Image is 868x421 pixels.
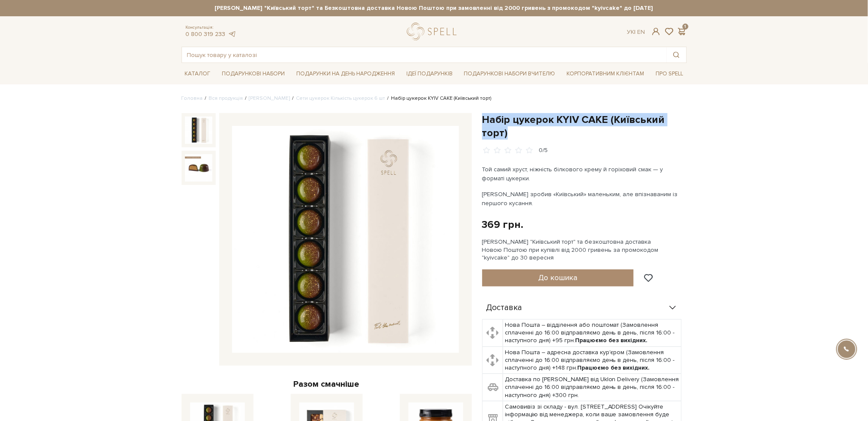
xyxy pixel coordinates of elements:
span: До кошика [539,273,578,282]
li: Набір цукерок KYIV CAKE (Київський торт) [385,95,492,102]
a: En [637,28,645,36]
img: Набір цукерок KYIV CAKE (Київський торт) [185,154,212,182]
h1: Набір цукерок KYIV CAKE (Київський торт) [482,113,687,140]
td: Нова Пошта – адресна доставка кур'єром (Замовлення сплаченні до 16:00 відправляємо день в день, п... [503,346,682,374]
a: telegram [228,30,236,38]
img: Набір цукерок KYIV CAKE (Київський торт) [232,126,459,353]
a: Подарункові набори Вчителю [461,66,559,81]
input: Пошук товару у каталозі [182,47,667,63]
span: | [634,28,635,36]
b: Працюємо без вихідних. [577,364,650,371]
a: logo [407,23,460,40]
a: [PERSON_NAME] [249,95,290,102]
div: Разом смачніше [182,379,472,390]
div: 0/5 [539,146,548,155]
div: 369 грн. [482,218,524,231]
img: Набір цукерок KYIV CAKE (Київський торт) [185,116,212,144]
p: [PERSON_NAME] зробив «Київський» маленьким, але впізнаваним із першого кусання. [482,190,683,208]
a: 0 800 319 233 [186,30,226,38]
a: Головна [182,95,203,102]
p: Той самий хруст, ніжність білкового крему й горіховий смак — у форматі цукерки. [482,165,683,183]
b: Працюємо без вихідних. [575,337,648,344]
a: Ідеї подарунків [403,67,456,81]
button: До кошика [482,269,634,287]
strong: [PERSON_NAME] "Київський торт" та Безкоштовна доставка Новою Поштою при замовленні від 2000 гриве... [182,4,687,12]
a: Подарунки на День народження [293,67,398,81]
a: Корпоративним клієнтам [564,67,648,81]
a: Сети цукерок Кількість цукерок 6 шт [296,95,385,102]
a: Подарункові набори [218,67,288,81]
button: Пошук товару у каталозі [667,47,686,63]
td: Нова Пошта – відділення або поштомат (Замовлення сплаченні до 16:00 відправляємо день в день, піс... [503,319,682,347]
a: Про Spell [652,67,686,81]
td: Доставка по [PERSON_NAME] від Uklon Delivery (Замовлення сплаченні до 16:00 відправляємо день в д... [503,374,682,401]
a: Каталог [182,67,214,81]
div: [PERSON_NAME] "Київський торт" та безкоштовна доставка Новою Поштою при купівлі від 2000 гривень ... [482,238,687,262]
div: Ук [627,28,645,36]
span: Консультація: [186,25,236,30]
span: Доставка [486,304,522,312]
a: Вся продукція [209,95,243,102]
